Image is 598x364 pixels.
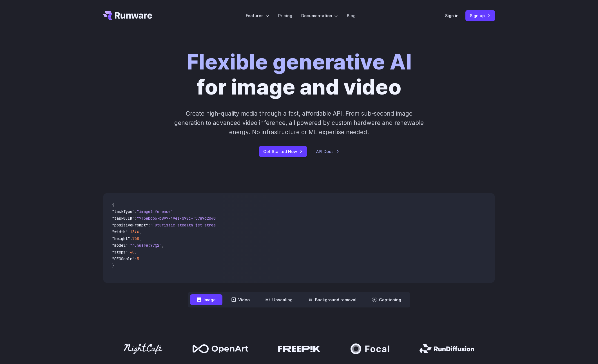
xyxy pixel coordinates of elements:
[130,229,139,234] span: 1344
[259,146,307,157] a: Get Started Now
[174,109,425,137] p: Create high-quality media through a fast, affordable API. From sub-second image generation to adv...
[259,294,299,305] button: Upscaling
[148,223,150,228] span: :
[112,250,128,255] span: "steps"
[139,229,141,234] span: ,
[139,236,141,241] span: ,
[103,11,152,20] a: Go to /
[112,209,135,214] span: "taskType"
[301,12,338,19] label: Documentation
[112,216,135,221] span: "taskUUID"
[187,49,412,75] strong: Flexible generative AI
[173,209,175,214] span: ,
[112,229,128,234] span: "width"
[137,216,222,221] span: "7f3ebcb6-b897-49e1-b98c-f5789d2d40d7"
[137,256,139,261] span: 5
[112,236,130,241] span: "height"
[135,256,137,261] span: :
[130,250,135,255] span: 40
[135,216,137,221] span: :
[465,10,495,21] a: Sign up
[365,294,408,305] button: Captioning
[132,236,139,241] span: 768
[135,209,137,214] span: :
[128,250,130,255] span: :
[128,243,130,248] span: :
[150,223,355,228] span: "Futuristic stealth jet streaking through a neon-lit cityscape with glowing purple exhaust"
[112,223,148,228] span: "positivePrompt"
[112,256,135,261] span: "CFGScale"
[128,229,130,234] span: :
[190,294,222,305] button: Image
[302,294,363,305] button: Background removal
[130,243,162,248] span: "runware:97@2"
[137,209,173,214] span: "imageInference"
[347,12,356,19] a: Blog
[246,12,269,19] label: Features
[278,12,292,19] a: Pricing
[187,50,412,100] h1: for image and video
[225,294,256,305] button: Video
[162,243,164,248] span: ,
[112,263,114,268] span: }
[112,243,128,248] span: "model"
[316,148,339,155] a: API Docs
[112,202,114,207] span: {
[445,12,459,19] a: Sign in
[135,250,137,255] span: ,
[130,236,132,241] span: :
